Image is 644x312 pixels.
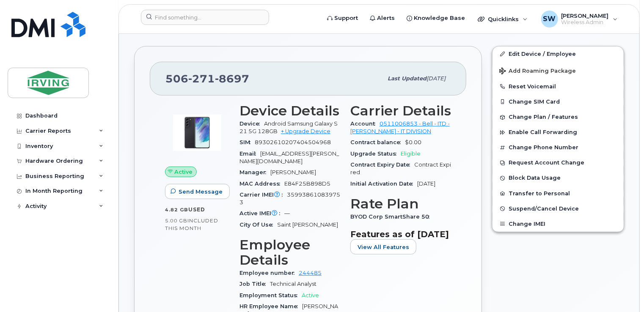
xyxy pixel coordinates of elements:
span: 359938610839753 [239,192,340,205]
span: Suspend/Cancel Device [509,205,579,212]
span: 4.82 GB [165,207,188,213]
span: Alerts [377,14,395,22]
h3: Carrier Details [350,103,451,118]
span: Active [302,292,319,298]
button: Transfer to Personal [493,186,624,201]
button: Send Message [165,184,230,199]
span: Account [350,120,380,127]
span: 506 [165,72,249,85]
a: Support [321,10,364,27]
a: Knowledge Base [401,10,471,27]
span: Carrier IMEI [239,192,287,198]
div: Sherry Wood [535,11,624,27]
a: 244485 [299,270,322,276]
span: Upgrade Status [350,151,401,157]
a: Alerts [364,10,401,27]
span: Eligible [401,151,421,157]
span: Manager [239,169,270,175]
button: Add Roaming Package [493,62,624,79]
span: [PERSON_NAME] [561,12,609,19]
span: Support [334,14,358,22]
input: Find something... [141,10,269,25]
span: Device [239,120,264,127]
button: Block Data Usage [493,170,624,186]
h3: Features as of [DATE] [350,229,451,239]
span: View All Features [358,243,409,251]
span: Saint [PERSON_NAME] [277,222,338,228]
span: 5.00 GB [165,218,187,224]
span: 8697 [215,72,249,85]
span: Contract balance [350,139,405,145]
span: [PERSON_NAME] [270,169,316,175]
span: Send Message [179,188,223,196]
button: Change IMEI [493,216,624,232]
span: $0.00 [405,139,421,145]
span: SW [543,14,556,24]
h3: Device Details [239,103,340,118]
span: Technical Analyst [270,281,316,287]
span: Quicklinks [488,16,519,22]
span: MAC Address [239,181,284,187]
button: Change Phone Number [493,140,624,155]
span: HR Employee Name [239,303,302,309]
a: Edit Device / Employee [493,47,624,62]
div: Quicklinks [472,11,534,27]
button: View All Features [350,239,416,255]
span: SIM [239,139,255,145]
span: Job Title [239,281,270,287]
button: Suspend/Cancel Device [493,201,624,216]
span: Add Roaming Package [499,68,576,76]
span: Employment Status [239,292,302,298]
span: Employee number [239,270,299,276]
span: Email [239,151,260,157]
span: — [284,210,290,216]
span: Active [175,168,193,176]
span: Enable Call Forwarding [509,129,577,136]
span: Android Samsung Galaxy S21 5G 128GB [239,120,338,134]
span: Contract Expiry Date [350,161,414,168]
span: included this month [165,217,218,231]
span: BYOD Corp SmartShare 50 [350,213,434,220]
span: [DATE] [427,75,446,82]
img: image20231002-3703462-1a4zhyp.jpeg [172,107,223,158]
h3: Rate Plan [350,196,451,211]
button: Change Plan / Features [493,109,624,125]
a: + Upgrade Device [281,128,330,134]
button: Reset Voicemail [493,79,624,94]
span: Wireless Admin [561,19,609,26]
span: City Of Use [239,222,277,228]
span: 89302610207404504968 [255,139,331,145]
button: Request Account Change [493,155,624,170]
span: 271 [188,72,215,85]
span: Initial Activation Date [350,181,417,187]
span: Active IMEI [239,210,284,216]
h3: Employee Details [239,237,340,268]
span: Knowledge Base [414,14,465,22]
span: [EMAIL_ADDRESS][PERSON_NAME][DOMAIN_NAME] [239,151,339,164]
span: E84F25B898D5 [284,181,330,187]
span: [DATE] [417,181,435,187]
span: used [188,206,205,213]
a: 0511006853 - Bell - ITD - [PERSON_NAME] - IT DIVISION [350,120,450,134]
span: Last updated [388,75,427,82]
button: Change SIM Card [493,94,624,109]
button: Enable Call Forwarding [493,125,624,140]
span: Change Plan / Features [509,114,578,120]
